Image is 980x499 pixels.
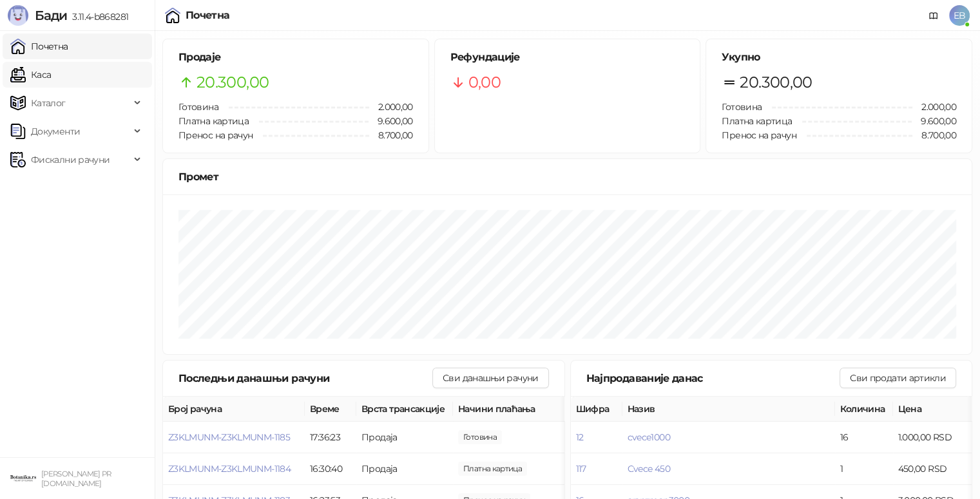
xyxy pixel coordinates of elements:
td: Продаја [356,453,453,485]
span: 8.700,00 [369,128,413,142]
small: [PERSON_NAME] PR [DOMAIN_NAME] [41,469,111,488]
div: Најпродаваније данас [586,370,840,386]
th: Количина [835,397,893,422]
span: 20.300,00 [740,70,812,95]
span: 2.100,00 [458,462,527,476]
span: Платна картица [178,115,249,127]
span: 3.11.4-b868281 [67,11,128,23]
h5: Продаје [178,50,413,65]
span: 8.700,00 [912,128,956,142]
div: Последњи данашњи рачуни [178,370,432,386]
span: Бади [35,8,67,23]
td: Продаја [356,422,453,453]
span: Документи [31,118,80,144]
span: 0,00 [468,70,501,95]
button: cvece1000 [628,431,670,443]
span: Готовина [722,101,762,113]
th: Шифра [571,397,622,422]
th: Назив [622,397,835,422]
div: Почетна [186,10,230,21]
span: Пренос на рачун [178,129,253,141]
td: 16:30:40 [305,453,356,485]
button: 12 [576,431,584,443]
span: 9.600,00 [369,114,413,128]
span: EB [949,5,970,26]
button: Сви данашњи рачуни [432,368,548,388]
span: 20.300,00 [197,70,269,95]
div: Промет [178,169,956,185]
button: Сви продати артикли [840,368,956,388]
span: 9.600,00 [912,114,956,128]
span: Пренос на рачун [722,129,796,141]
th: Време [305,397,356,422]
a: Документација [923,5,944,26]
span: Фискални рачуни [31,147,110,173]
img: 64x64-companyLogo-0e2e8aaa-0bd2-431b-8613-6e3c65811325.png [10,466,36,491]
span: 2.000,00 [369,100,413,114]
span: Платна картица [722,115,792,127]
a: Почетна [10,33,68,59]
button: Cvece 450 [628,463,670,475]
button: 117 [576,463,586,475]
td: 16 [835,422,893,453]
span: Каталог [31,90,66,116]
th: Начини плаћања [453,397,582,422]
a: Каса [10,62,51,88]
th: Број рачуна [163,397,305,422]
span: 2.000,00 [458,430,502,444]
button: Z3KLMUNM-Z3KLMUNM-1185 [168,431,290,443]
span: Готовина [178,101,218,113]
button: Z3KLMUNM-Z3KLMUNM-1184 [168,463,291,475]
h5: Рефундације [450,50,685,65]
h5: Укупно [722,50,956,65]
span: 2.000,00 [912,100,956,114]
th: Врста трансакције [356,397,453,422]
td: 17:36:23 [305,422,356,453]
img: Logo [8,5,28,26]
td: 1 [835,453,893,485]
